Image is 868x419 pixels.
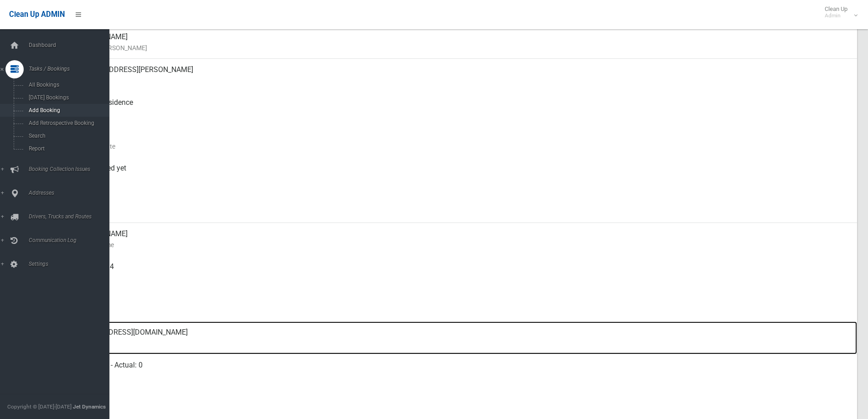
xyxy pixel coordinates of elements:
[73,141,850,152] small: Collection Date
[73,108,850,119] small: Pickup Point
[26,213,116,220] span: Drivers, Trucks and Routes
[26,66,116,72] span: Tasks / Bookings
[73,124,850,157] div: [DATE]
[73,239,850,250] small: Contact Name
[73,338,850,349] small: Email
[26,190,116,196] span: Addresses
[26,82,108,88] span: All Bookings
[26,261,116,267] span: Settings
[73,289,850,321] div: None given
[73,272,850,283] small: Mobile
[73,223,850,256] div: [PERSON_NAME]
[26,133,108,139] span: Search
[825,12,847,19] small: Admin
[26,42,116,48] span: Dashboard
[73,26,850,59] div: [PERSON_NAME]
[26,166,116,172] span: Booking Collection Issues
[7,403,72,410] span: Copyright © [DATE]-[DATE]
[40,321,857,354] a: [EMAIL_ADDRESS][DOMAIN_NAME]Email
[73,403,850,414] small: Oversized
[26,94,108,101] span: [DATE] Bookings
[73,190,850,223] div: [DATE]
[73,207,850,217] small: Zone
[73,174,850,185] small: Collected At
[26,145,108,152] span: Report
[73,59,850,92] div: [STREET_ADDRESS][PERSON_NAME]
[73,75,850,86] small: Address
[73,321,850,354] div: [EMAIL_ADDRESS][DOMAIN_NAME]
[73,354,850,387] div: Mattress: 1 - Actual: 0
[26,120,108,126] span: Add Retrospective Booking
[73,256,850,289] div: 0414867394
[26,237,116,243] span: Communication Log
[73,305,850,316] small: Landline
[9,10,65,19] span: Clean Up ADMIN
[73,92,850,124] div: Front of Residence
[73,371,850,382] small: Items
[26,107,108,114] span: Add Booking
[73,157,850,190] div: Not collected yet
[73,403,106,410] strong: Jet Dynamics
[820,5,857,19] span: Clean Up
[73,42,850,53] small: Name of [PERSON_NAME]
